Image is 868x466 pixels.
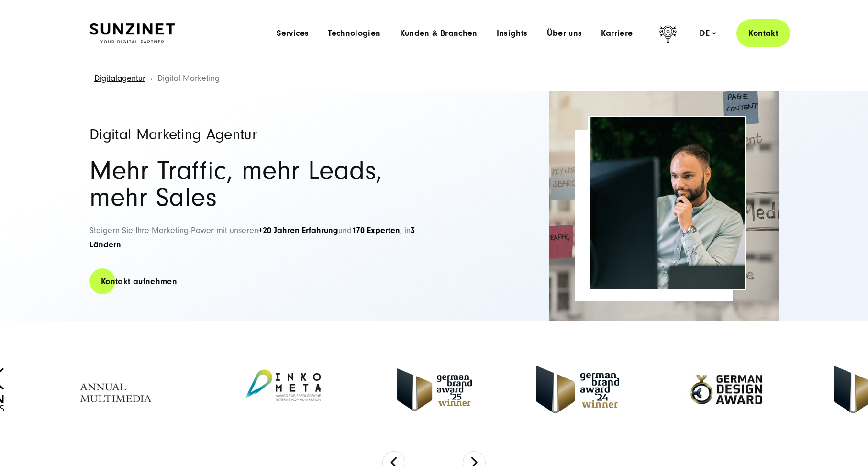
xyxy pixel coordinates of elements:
h2: Mehr Traffic, mehr Leads, mehr Sales [89,157,424,211]
a: Insights [497,29,528,38]
img: Full-Service Digitalagentur SUNZINET - Digital Marketing_2 [549,91,779,321]
strong: +20 Jahren Erfahrung [258,225,338,235]
a: Karriere [601,29,633,38]
a: Kontakt aufnehmen [89,268,189,295]
img: Inkometa Award für interne Kommunikation - Full Service Digitalagentur SUNZINET [233,361,333,418]
div: de [700,29,716,38]
span: Steigern Sie Ihre Marketing-Power mit unseren und , in [89,225,415,250]
img: Full-Service Digitalagentur SUNZINET - Digital Marketing [590,117,745,289]
img: German-Design-Award [683,354,769,425]
img: German Brand Award winner 2025 - Full Service Digital Agentur SUNZINET [397,368,472,411]
a: Über uns [547,29,582,38]
strong: 170 Experten [352,225,400,235]
a: Kontakt [736,19,790,47]
span: Digital Marketing [157,73,220,83]
img: Annual Multimedia Awards - Full Service Digitalagentur SUNZINET [68,361,168,418]
a: Digitalagentur [94,73,145,83]
a: Kunden & Branchen [400,29,478,38]
img: SUNZINET Full Service Digital Agentur [89,23,175,44]
img: German-Brand-Award - Full Service digital agentur SUNZINET [536,366,619,413]
a: Services [277,29,309,38]
h1: Digital Marketing Agentur [89,127,424,142]
a: Technologien [328,29,380,38]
